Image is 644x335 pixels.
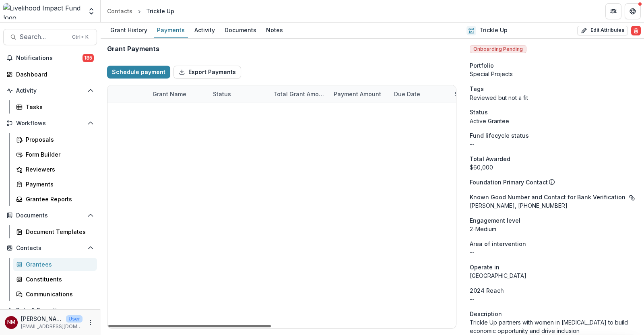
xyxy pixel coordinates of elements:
p: -- [470,295,638,303]
div: Contacts [107,7,132,15]
span: 185 [83,54,94,62]
div: Sent Date [450,90,487,98]
button: Partners [605,3,621,19]
a: Activity [191,23,218,38]
div: Tasks [26,103,91,111]
div: Grant Name [148,90,191,98]
button: Search... [3,29,97,45]
p: [PERSON_NAME], [PHONE_NUMBER] [470,201,638,210]
button: Open entity switcher [86,3,97,19]
h2: Grant Payments [107,45,159,53]
span: Workflows [16,120,84,127]
span: Active Grantee [470,118,509,125]
p: [GEOGRAPHIC_DATA] [470,271,638,280]
div: Due Date [389,90,425,98]
span: Contacts [16,245,84,252]
span: Notifications [16,55,83,62]
div: Trickle Up [146,7,174,15]
div: Payments [154,24,188,36]
div: Due Date [389,85,450,103]
a: Notes [263,23,286,38]
div: Payment Amount [329,90,386,98]
button: Open Workflows [3,117,97,130]
span: Documents [16,212,84,219]
div: Payment Amount [329,85,389,103]
span: Fund lifecycle status [470,131,529,140]
p: -- [470,140,638,148]
div: Njeri Muthuri [7,320,15,325]
div: Constituents [26,275,91,283]
a: Contacts [104,5,136,17]
h2: Trickle Up [479,27,508,34]
div: $60,000 [470,163,638,172]
button: Edit Attributes [577,26,628,35]
div: Document Templates [26,227,91,236]
div: Grant History [107,24,151,36]
div: Status [208,85,268,103]
div: Payments [26,180,91,188]
a: Payments [13,178,97,191]
span: Status [470,108,488,116]
p: [EMAIL_ADDRESS][DOMAIN_NAME] [21,323,83,330]
button: Schedule payment [107,66,170,79]
div: Documents [221,24,260,36]
button: Get Help [625,3,641,19]
a: Tasks [13,100,97,114]
button: Open Activity [3,84,97,97]
p: [PERSON_NAME] [21,314,63,323]
button: Delete [631,26,641,35]
div: Form Builder [26,150,91,159]
button: Notifications185 [3,52,97,64]
div: Ctrl + K [70,33,90,41]
a: Grant History [107,23,151,38]
span: Reviewed but not a fit [470,95,528,101]
span: Onboarding Pending [470,45,526,53]
button: Linked binding [629,193,635,201]
div: Proposals [26,135,91,144]
p: Trickle Up partners with women in [MEDICAL_DATA] to build economic opportunity and drive inclusion [470,318,638,335]
button: Open Documents [3,209,97,222]
span: Search... [20,33,67,41]
div: Reviewers [26,165,91,174]
span: Known Good Number and Contact for Bank Verification [470,193,625,201]
div: Grantees [26,260,91,269]
button: More [86,318,95,327]
p: Special Projects [470,70,638,78]
div: Dashboard [16,70,91,79]
div: Sent Date [450,85,510,103]
a: Documents [221,23,260,38]
p: 2-Medium [470,225,638,233]
div: Activity [191,24,218,36]
a: Grantees [13,258,97,271]
button: Open Data & Reporting [3,304,97,317]
div: Notes [263,24,286,36]
img: Livelihood Impact Fund logo [3,3,83,19]
span: Activity [16,87,84,94]
div: Total Grant Amount [268,90,329,98]
a: Reviewers [13,163,97,176]
a: Document Templates [13,225,97,238]
div: Total Grant Amount [268,85,329,103]
div: Communications [26,290,91,298]
button: Export Payments [173,66,241,79]
span: Area of intervention [470,240,526,248]
a: Form Builder [13,148,97,161]
button: Open Contacts [3,242,97,254]
div: Grant Name [148,85,208,103]
p: User [66,315,83,323]
div: Status [208,90,236,98]
span: Engagement level [470,216,520,225]
span: Data & Reporting [16,307,84,314]
a: Dashboard [3,68,97,81]
a: Payments [154,23,188,38]
a: Grantee Reports [13,192,97,206]
p: Foundation Primary Contact [470,178,548,186]
span: Portfolio [470,61,494,70]
a: Communications [13,287,97,301]
p: -- [470,248,638,256]
a: Constituents [13,273,97,286]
